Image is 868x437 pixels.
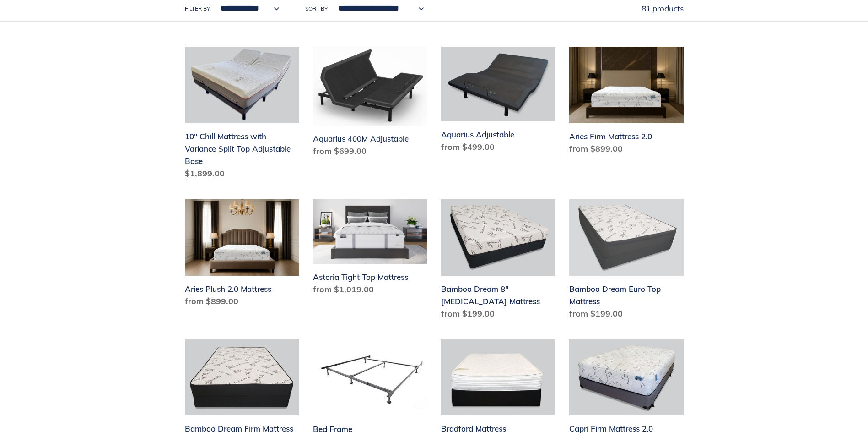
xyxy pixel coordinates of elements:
[313,47,427,161] a: Aquarius 400M Adjustable
[185,199,299,311] a: Aries Plush 2.0 Mattress
[569,199,684,323] a: Bamboo Dream Euro Top Mattress
[185,47,299,183] a: 10" Chill Mattress with Variance Split Top Adjustable Base
[441,47,555,156] a: Aquarius Adjustable
[185,5,210,13] label: Filter by
[569,47,684,158] a: Aries Firm Mattress 2.0
[313,199,427,299] a: Astoria Tight Top Mattress
[441,199,555,323] a: Bamboo Dream 8" Memory Foam Mattress
[642,4,684,13] span: 81 products
[305,5,328,13] label: Sort by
